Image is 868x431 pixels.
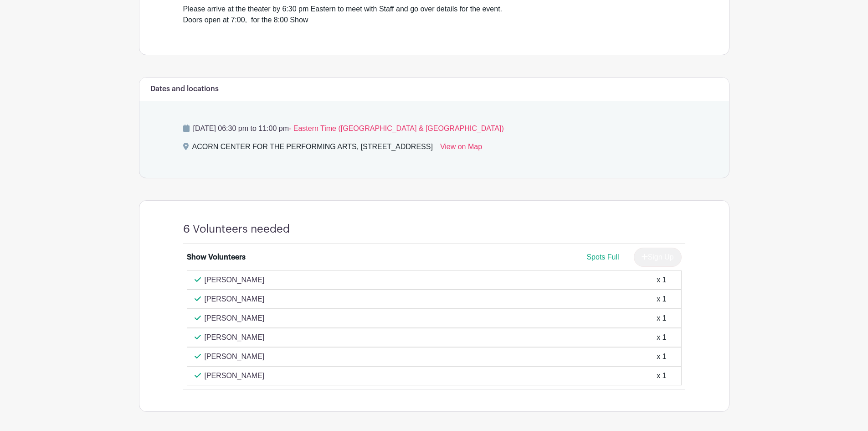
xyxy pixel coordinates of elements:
[205,351,265,362] p: [PERSON_NAME]
[657,370,666,381] div: x 1
[289,125,504,132] span: - Eastern Time ([GEOGRAPHIC_DATA] & [GEOGRAPHIC_DATA])
[205,275,265,286] p: [PERSON_NAME]
[657,294,666,305] div: x 1
[205,294,265,305] p: [PERSON_NAME]
[205,313,265,324] p: [PERSON_NAME]
[150,85,219,93] h6: Dates and locations
[205,332,265,343] p: [PERSON_NAME]
[657,313,666,324] div: x 1
[183,4,685,26] div: Please arrive at the theater by 6:30 pm Eastern to meet with Staff and go over details for the ev...
[586,253,619,261] span: Spots Full
[440,141,482,156] a: View on Map
[187,252,246,263] div: Show Volunteers
[183,123,685,134] p: [DATE] 06:30 pm to 11:00 pm
[657,275,666,286] div: x 1
[657,332,666,343] div: x 1
[205,370,265,381] p: [PERSON_NAME]
[183,223,290,236] h4: 6 Volunteers needed
[192,141,433,156] div: ACORN CENTER FOR THE PERFORMING ARTS, [STREET_ADDRESS]
[657,351,666,362] div: x 1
